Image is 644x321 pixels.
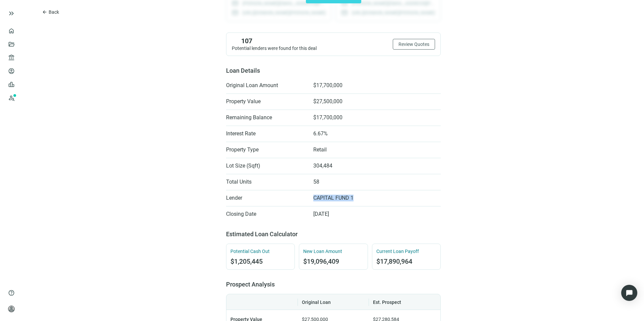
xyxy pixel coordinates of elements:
[49,9,59,15] span: Back
[226,130,307,137] span: Interest Rate
[8,306,15,312] span: person
[226,98,307,105] span: Property Value
[8,54,13,61] span: account_balance
[36,7,65,17] button: arrow_backBack
[313,211,329,217] span: [DATE]
[230,248,290,255] span: Potential Cash Out
[376,257,436,265] span: $17,890,964
[226,82,307,89] span: Original Loan Amount
[373,300,401,305] span: Est. Prospect
[303,257,363,265] span: $19,096,409
[302,300,331,305] span: Original Loan
[393,39,435,50] button: Review Quotes
[226,163,307,169] span: Lot Size (Sqft)
[621,285,637,301] div: Open Intercom Messenger
[398,42,429,47] span: Review Quotes
[313,179,319,185] span: 58
[313,130,328,137] span: 6.67%
[313,195,354,201] span: CAPITAL FUND 1
[42,9,47,15] span: arrow_back
[313,98,342,105] span: $27,500,000
[8,290,15,296] span: help
[226,146,307,153] span: Property Type
[376,248,436,255] span: Current Loan Payoff
[226,281,275,288] span: Prospect Analysis
[226,114,307,121] span: Remaining Balance
[226,67,260,74] span: Loan Details
[313,82,342,89] span: $17,700,000
[313,114,342,121] span: $17,700,000
[226,211,307,217] span: Closing Date
[313,163,332,169] span: 304,484
[226,195,307,201] span: Lender
[226,179,307,185] span: Total Units
[232,46,317,51] span: Potential lenders were found for this deal
[241,37,252,45] span: 107
[230,257,290,265] span: $1,205,445
[313,146,327,153] span: Retail
[303,248,363,255] span: New Loan Amount
[226,231,298,238] span: Estimated Loan Calculator
[7,9,15,17] button: keyboard_double_arrow_right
